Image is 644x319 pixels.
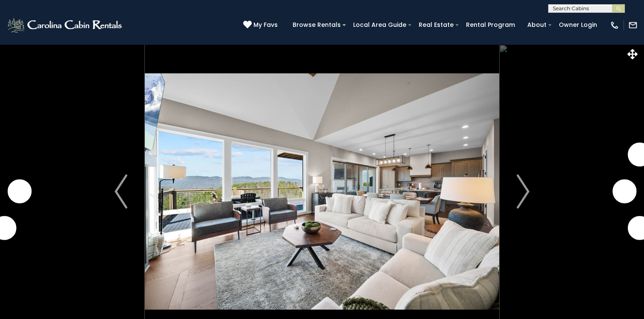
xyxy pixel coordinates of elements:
[523,18,551,32] a: About
[6,17,124,34] img: White-1-2.png
[555,18,601,32] a: Owner Login
[288,18,345,32] a: Browse Rentals
[253,20,278,29] span: My Favs
[414,18,458,32] a: Real Estate
[349,18,411,32] a: Local Area Guide
[243,20,280,30] a: My Favs
[628,20,638,30] img: mail-regular-white.png
[462,18,519,32] a: Rental Program
[610,20,619,30] img: phone-regular-white.png
[115,174,127,209] img: arrow
[517,174,529,209] img: arrow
